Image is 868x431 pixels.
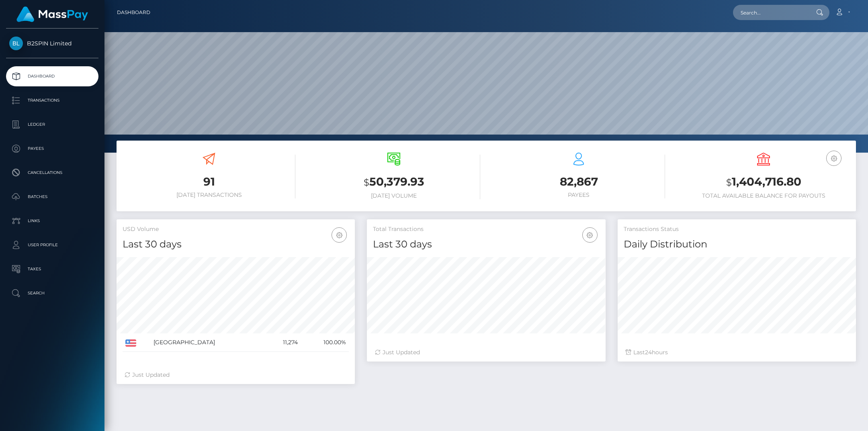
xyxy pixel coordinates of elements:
p: Transactions [9,94,95,106]
small: $ [364,177,369,188]
h3: 50,379.93 [307,174,480,190]
a: Taxes [6,259,98,279]
img: US.png [125,339,136,347]
h6: Payees [492,192,665,198]
p: Cancellations [9,167,95,179]
a: Search [6,283,98,303]
p: Dashboard [9,70,95,82]
h3: 91 [123,174,295,190]
p: User Profile [9,239,95,251]
img: MassPay Logo [16,6,88,22]
p: Ledger [9,118,95,131]
h5: USD Volume [123,225,349,233]
img: B2SPIN Limited [9,37,23,50]
a: Dashboard [117,4,150,21]
a: Cancellations [6,163,98,183]
span: 24 [645,349,652,356]
input: Search... [733,5,809,20]
a: Batches [6,187,98,207]
div: Just Updated [375,348,597,357]
h3: 1,404,716.80 [677,174,850,190]
td: 11,274 [266,333,301,352]
a: Links [6,211,98,231]
span: B2SPIN Limited [6,40,98,47]
p: Taxes [9,263,95,275]
h6: [DATE] Transactions [123,192,295,198]
td: 100.00% [301,333,349,352]
a: Transactions [6,90,98,110]
h4: Last 30 days [373,237,599,251]
small: $ [726,177,732,188]
h6: [DATE] Volume [307,192,480,199]
h3: 82,867 [492,174,665,190]
h5: Total Transactions [373,225,599,233]
a: Payees [6,139,98,159]
div: Just Updated [125,371,347,379]
h4: Daily Distribution [624,237,850,251]
a: Dashboard [6,66,98,86]
a: Ledger [6,114,98,135]
a: User Profile [6,235,98,255]
h4: Last 30 days [123,237,349,251]
div: Last hours [626,348,848,357]
h5: Transactions Status [624,225,850,233]
p: Batches [9,191,95,203]
p: Search [9,287,95,299]
p: Links [9,215,95,227]
h6: Total Available Balance for Payouts [677,192,850,199]
p: Payees [9,143,95,155]
td: [GEOGRAPHIC_DATA] [151,333,266,352]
